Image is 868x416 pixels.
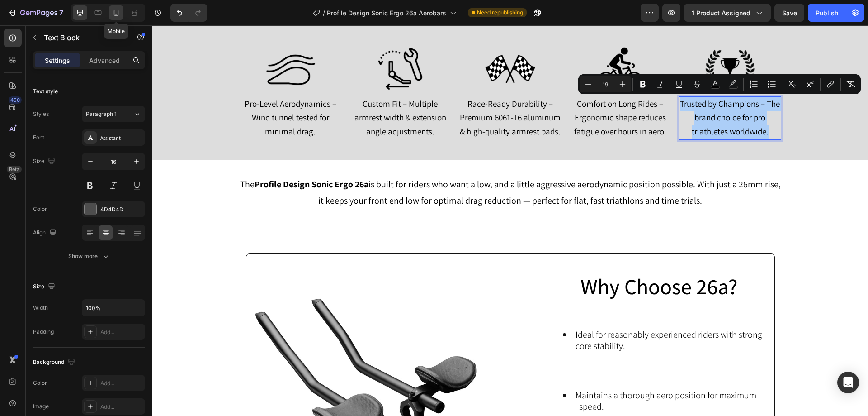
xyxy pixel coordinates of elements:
[816,8,838,18] div: Publish
[33,155,57,167] div: Size
[684,4,771,22] button: 1 product assigned
[410,303,621,326] span: Ideal for reasonably experienced riders with strong core stability.
[33,205,47,213] div: Color
[33,281,57,293] div: Size
[100,206,143,214] div: 4D4D4D
[323,8,325,18] span: /
[774,4,804,22] button: Save
[808,4,846,22] button: Publish
[9,96,22,104] div: 450
[7,166,22,173] div: Beta
[327,8,446,18] span: Profile Design Sonic Ergo 26a Aerobars
[477,9,523,17] span: Need republishing
[837,372,859,393] div: Open Intercom Messenger
[33,328,54,336] div: Padding
[422,73,514,112] span: Comfort on Long Rides – Ergonomic shape reduces fatigue over hours in aero.
[33,110,49,118] div: Styles
[782,9,797,17] span: Save
[528,73,627,112] span: Trusted by Champions – The brand choice for pro triathletes worldwide.
[416,71,519,115] div: Rich Text Editor. Editing area: main
[307,71,409,115] div: Rich Text Editor. Editing area: main
[100,134,143,142] div: Assistant
[33,248,145,264] button: Show more
[202,73,294,112] span: Custom Fit – Multiple armrest width & extension angle adjustments.
[33,227,58,239] div: Align
[4,4,67,22] button: 7
[59,7,63,18] p: 7
[86,110,117,118] span: Paragraph 1
[100,403,143,411] div: Add...
[33,87,58,96] div: Text style
[68,252,110,261] div: Show more
[89,56,120,65] p: Advanced
[692,8,750,18] span: 1 product assigned
[82,106,145,122] button: Paragraph 1
[170,4,207,22] div: Undo/Redo
[152,25,868,416] iframe: To enrich screen reader interactions, please activate Accessibility in Grammarly extension settings
[578,74,861,94] div: Editor contextual toolbar
[33,304,48,312] div: Width
[44,32,121,43] p: Text Block
[526,21,629,67] img: gempages_505536864325731434-3cb49e7a-de2e-467f-9b11-3c7b83a74e2e.png
[392,247,622,276] h2: Why Choose 26a?
[410,364,618,387] span: Maintains a thorough aero position for maximum speed.
[45,56,70,65] p: Settings
[33,356,77,368] div: Background
[102,153,216,165] strong: Profile Design Sonic Ergo 26a
[307,73,408,112] span: Race-Ready Durability – Premium 6061-T6 aluminum & high-quality armrest pads.
[88,153,628,181] span: The is built for riders who want a low, and a little aggressive aerodynamic position possible. Wi...
[33,402,49,411] div: Image
[33,134,44,142] div: Font
[416,21,519,67] img: gempages_505536864325731434-70270bae-a1c0-4dce-8608-86bdd540dfee.png
[526,71,629,115] div: Rich Text Editor. Editing area: main
[197,71,299,115] div: Rich Text Editor. Editing area: main
[100,328,143,336] div: Add...
[307,21,409,67] img: gempages_505536864325731434-f76bf394-a0f1-4812-8d19-fe2c99521042.png
[33,379,47,387] div: Color
[100,379,143,387] div: Add...
[82,300,145,316] input: Auto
